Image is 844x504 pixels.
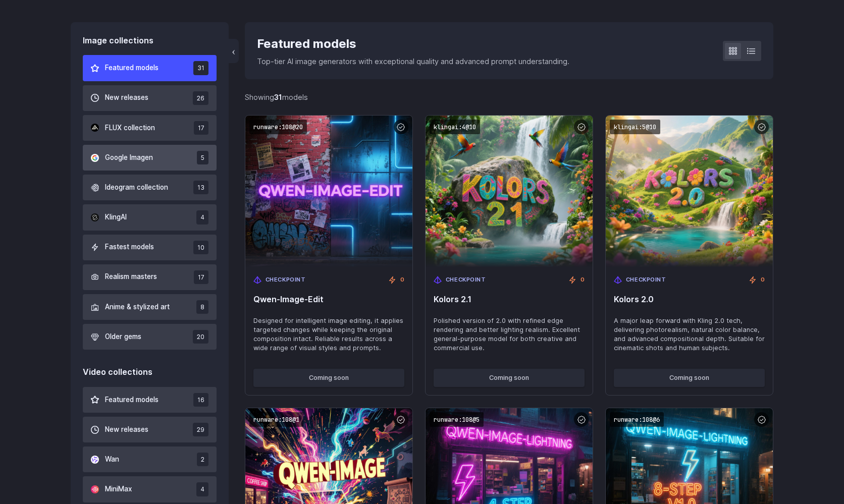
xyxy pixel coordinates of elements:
span: A major leap forward with Kling 2.0 tech, delivering photorealism, natural color balance, and adv... [614,316,765,353]
span: 10 [193,241,208,254]
code: klingai:4@10 [430,120,480,134]
span: Checkpoint [626,275,666,285]
span: Polished version of 2.0 with refined edge rendering and better lighting realism. Excellent genera... [434,316,585,353]
span: 4 [196,482,208,496]
button: New releases 26 [83,85,217,111]
span: 26 [193,91,208,105]
span: Featured models [105,63,159,74]
button: Anime & stylized art 8 [83,294,217,320]
span: 29 [193,423,208,436]
span: MiniMax [105,484,132,495]
img: Qwen‑Image‑Edit [245,116,412,267]
span: Kolors 2.1 [434,295,585,304]
button: Featured models 16 [83,387,217,413]
span: New releases [105,424,148,435]
span: 0 [581,275,585,285]
span: 20 [193,330,208,344]
button: ‹ [229,39,239,63]
p: Top-tier AI image generators with exceptional quality and advanced prompt understanding. [257,55,569,67]
code: runware:108@5 [430,412,484,427]
span: Wan [105,454,119,465]
button: Wan 2 [83,446,217,472]
button: Ideogram collection 13 [83,175,217,200]
img: Kolors 2.1 [426,116,593,267]
span: 8 [196,300,208,314]
strong: 31 [274,93,282,101]
span: Featured models [105,395,159,406]
button: Older gems 20 [83,324,217,350]
span: Realism masters [105,271,157,283]
span: Checkpoint [266,275,306,285]
code: klingai:5@10 [610,120,660,134]
button: KlingAI 4 [83,204,217,230]
img: Kolors 2.0 [606,116,773,267]
button: New releases 29 [83,417,217,442]
button: Google Imagen 5 [83,145,217,171]
span: Designed for intelligent image editing, it applies targeted changes while keeping the original co... [253,316,404,353]
button: Realism masters 17 [83,264,217,290]
code: runware:108@1 [249,412,303,427]
span: 2 [197,453,208,466]
button: FLUX collection 17 [83,115,217,141]
code: runware:108@20 [249,120,307,134]
span: 0 [761,275,765,285]
span: Fastest models [105,242,154,253]
span: 5 [197,151,208,164]
span: KlingAI [105,212,127,223]
button: Coming soon [614,369,765,387]
span: Anime & stylized art [105,302,170,313]
button: Fastest models 10 [83,235,217,260]
span: 4 [196,210,208,224]
div: Image collections [83,34,217,47]
span: Kolors 2.0 [614,295,765,304]
span: New releases [105,92,148,103]
button: Coming soon [253,369,404,387]
span: 16 [193,393,208,407]
button: MiniMax 4 [83,476,217,502]
div: Video collections [83,366,217,379]
span: 13 [193,181,208,194]
span: Google Imagen [105,152,153,163]
span: 0 [400,275,404,285]
div: Featured models [257,34,569,53]
span: FLUX collection [105,123,155,134]
span: 17 [194,270,208,284]
button: Featured models 31 [83,55,217,81]
span: Checkpoint [446,275,486,285]
span: 31 [193,61,208,75]
div: Showing models [245,91,308,103]
span: Older gems [105,331,141,343]
button: Coming soon [434,369,585,387]
code: runware:108@6 [610,412,664,427]
span: Ideogram collection [105,182,168,193]
span: Qwen‑Image‑Edit [253,295,404,304]
span: 17 [194,121,208,135]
